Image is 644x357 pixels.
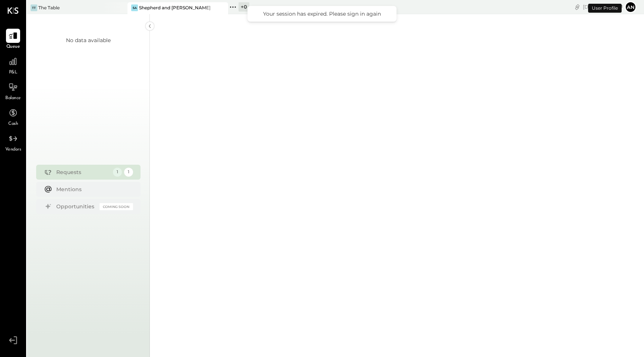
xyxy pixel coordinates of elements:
a: Balance [0,80,26,102]
div: Requests [56,168,109,176]
span: Vendors [5,146,21,153]
div: Your session has expired. Please sign in again [255,10,389,17]
div: Coming Soon [100,203,133,210]
div: TT [31,4,37,11]
div: No data available [66,37,111,44]
a: Vendors [0,132,26,153]
div: Opportunities [56,203,96,210]
button: an [625,1,637,13]
div: Mentions [56,186,129,193]
a: P&L [0,54,26,76]
div: + 0 [239,2,249,12]
div: 1 [113,168,122,177]
span: P&L [9,69,18,76]
div: The Table [38,4,60,11]
div: 1 [124,168,133,177]
div: copy link [574,3,581,11]
span: Cash [8,121,18,127]
div: Shepherd and [PERSON_NAME] [139,4,211,11]
div: Sa [131,4,138,11]
div: [DATE] [583,3,623,10]
div: User Profile [588,4,622,13]
a: Queue [0,29,26,50]
a: Cash [0,106,26,127]
span: Queue [6,44,20,50]
span: Balance [5,95,21,102]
